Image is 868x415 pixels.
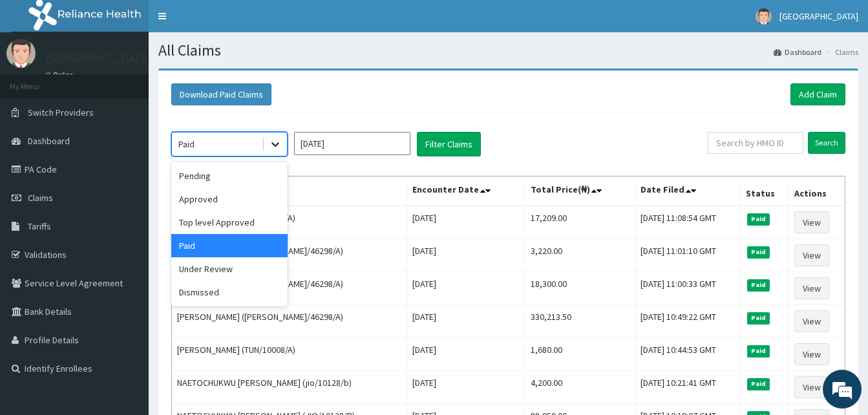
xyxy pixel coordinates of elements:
a: View [794,277,829,299]
a: View [794,211,829,233]
input: Search by HMO ID [708,132,803,154]
td: [DATE] [407,239,525,272]
th: Name [172,176,407,206]
td: [DATE] 11:01:10 GMT [635,239,740,272]
span: Dashboard [28,135,70,147]
textarea: Type your message and hit 'Enter' [6,277,246,323]
button: Filter Claims [417,132,481,156]
span: Tariffs [28,220,51,232]
td: [PERSON_NAME] ([PERSON_NAME]/46298/A) [172,272,407,305]
div: Paid [171,234,288,257]
span: Paid [747,312,770,324]
div: Pending [171,164,288,187]
span: Paid [747,246,770,258]
img: User Image [6,39,36,68]
span: [GEOGRAPHIC_DATA] [779,10,858,22]
img: d_794563401_company_1708531726252_794563401 [24,65,52,97]
img: User Image [756,8,772,25]
td: [DATE] 11:00:33 GMT [635,272,740,305]
td: [DATE] 10:44:53 GMT [635,338,740,371]
th: Date Filed [635,176,740,206]
th: Encounter Date [407,176,525,206]
td: [DATE] 11:08:54 GMT [635,206,740,239]
div: Chat with us now [67,72,217,89]
p: [GEOGRAPHIC_DATA] [45,52,152,64]
a: View [794,310,829,332]
span: We're online! [75,125,178,255]
td: [DATE] 10:49:22 GMT [635,305,740,338]
td: 3,220.00 [525,239,635,272]
div: Top level Approved [171,211,288,234]
th: Total Price(₦) [525,176,635,206]
span: Paid [747,378,770,390]
div: Approved [171,187,288,211]
td: [DATE] 10:21:41 GMT [635,371,740,404]
a: View [794,376,829,398]
td: 4,200.00 [525,371,635,404]
div: Under Review [171,257,288,281]
td: [PERSON_NAME] ([PERSON_NAME]/46298/A) [172,305,407,338]
td: [DATE] [407,305,525,338]
td: 330,213.50 [525,305,635,338]
a: View [794,343,829,365]
span: Switch Providers [28,107,94,118]
td: [DATE] [407,371,525,404]
td: NAETOCHUKWU [PERSON_NAME] (jio/10128/b) [172,371,407,404]
button: Download Paid Claims [171,83,271,105]
h1: All Claims [158,42,858,59]
input: Select Month and Year [294,132,410,155]
th: Status [740,176,789,206]
td: [DATE] [407,206,525,239]
input: Search [808,132,845,154]
td: 1,680.00 [525,338,635,371]
td: [PERSON_NAME] (TUN/10008/A) [172,206,407,239]
td: 18,300.00 [525,272,635,305]
div: Paid [178,138,195,151]
a: Add Claim [790,83,845,105]
a: Dashboard [774,47,821,58]
td: 17,209.00 [525,206,635,239]
td: [DATE] [407,338,525,371]
th: Actions [789,176,845,206]
div: Minimize live chat window [212,6,243,37]
span: Paid [747,279,770,291]
td: [PERSON_NAME] (TUN/10008/A) [172,338,407,371]
a: View [794,244,829,266]
span: Claims [28,192,53,204]
td: [DATE] [407,272,525,305]
span: Paid [747,345,770,357]
a: Online [45,70,76,80]
li: Claims [823,47,858,58]
div: Dismissed [171,281,288,304]
span: Paid [747,213,770,225]
td: [PERSON_NAME] ([PERSON_NAME]/46298/A) [172,239,407,272]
